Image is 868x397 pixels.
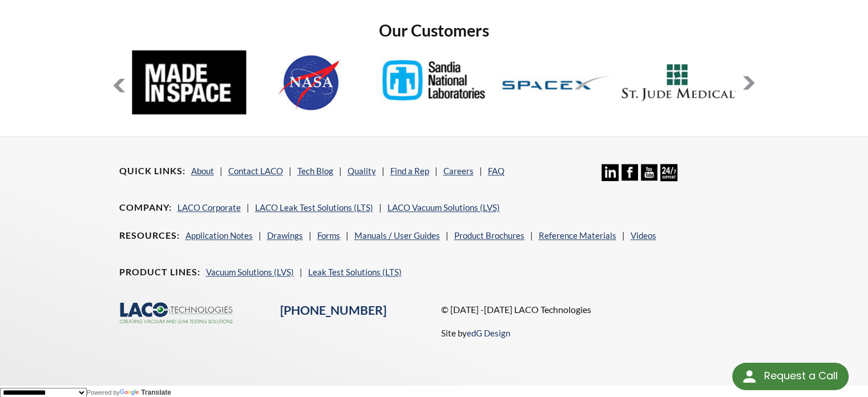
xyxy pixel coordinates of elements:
[177,202,241,212] a: LACO Corporate
[631,230,656,240] a: Videos
[441,326,510,340] p: Site by
[354,230,440,240] a: Manuals / User Guides
[740,367,758,386] img: round button
[454,230,524,240] a: Product Brochures
[441,302,749,317] p: © [DATE] -[DATE] LACO Technologies
[443,166,474,176] a: Careers
[377,50,491,114] img: Sandia-Natl-Labs.jpg
[191,166,214,176] a: About
[308,267,402,277] a: Leak Test Solutions (LTS)
[390,166,429,176] a: Find a Rep
[132,50,247,114] img: MadeInSpace.jpg
[228,166,283,176] a: Contact LACO
[267,230,303,240] a: Drawings
[185,230,253,240] a: Application Notes
[499,50,613,114] img: SpaceX.jpg
[539,230,616,240] a: Reference Materials
[119,165,185,177] h4: Quick Links
[112,20,756,41] h2: Our Customers
[466,328,510,338] a: edG Design
[660,164,677,181] img: 24/7 Support Icon
[764,363,837,389] div: Request a Call
[297,166,333,176] a: Tech Blog
[387,202,500,212] a: LACO Vacuum Solutions (LVS)
[255,202,373,212] a: LACO Leak Test Solutions (LTS)
[660,173,677,183] a: 24/7 Support
[621,50,736,114] img: LOGO_200x112.jpg
[348,166,376,176] a: Quality
[119,202,172,214] h4: Company
[488,166,504,176] a: FAQ
[317,230,340,240] a: Forms
[120,389,141,396] img: Google Translate
[120,388,171,396] a: Translate
[119,230,180,242] h4: Resources
[119,266,200,278] h4: Product Lines
[280,303,386,318] a: [PHONE_NUMBER]
[255,50,369,114] img: NASA.jpg
[206,267,294,277] a: Vacuum Solutions (LVS)
[732,363,849,390] div: Request a Call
